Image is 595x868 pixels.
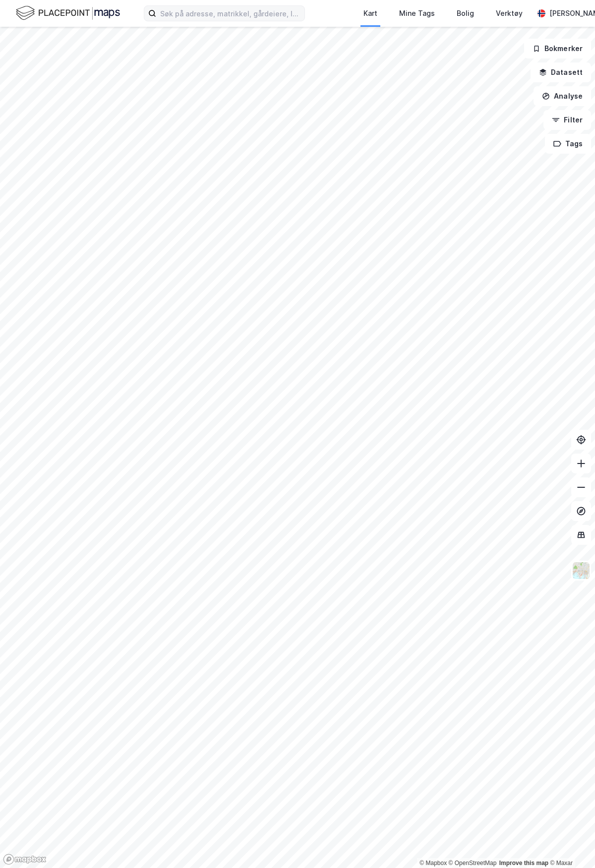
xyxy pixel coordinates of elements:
[16,4,120,22] img: logo.f888ab2527a4732fd821a326f86c7f29.svg
[363,7,377,19] div: Kart
[545,820,595,868] div: Kontrollprogram for chat
[543,110,591,130] button: Filter
[499,860,548,867] a: Improve this map
[572,561,591,580] img: Z
[457,7,474,19] div: Bolig
[496,7,523,19] div: Verktøy
[449,860,497,867] a: OpenStreetMap
[399,7,435,19] div: Mine Tags
[531,62,591,82] button: Datasett
[3,854,47,865] a: Mapbox homepage
[534,86,591,106] button: Analyse
[419,860,447,867] a: Mapbox
[156,6,304,21] input: Søk på adresse, matrikkel, gårdeiere, leietakere eller personer
[545,820,595,868] iframe: Chat Widget
[545,134,591,154] button: Tags
[524,39,591,58] button: Bokmerker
